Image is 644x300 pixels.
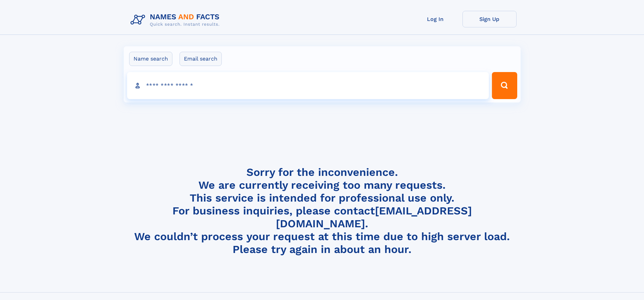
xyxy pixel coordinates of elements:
[180,52,222,66] label: Email search
[129,52,172,66] label: Name search
[492,72,517,99] button: Search Button
[128,11,225,29] img: Logo Names and Facts
[127,72,489,99] input: search input
[462,11,517,27] a: Sign Up
[128,166,517,256] h4: Sorry for the inconvenience. We are currently receiving too many requests. This service is intend...
[276,204,472,230] a: [EMAIL_ADDRESS][DOMAIN_NAME]
[408,11,462,27] a: Log In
